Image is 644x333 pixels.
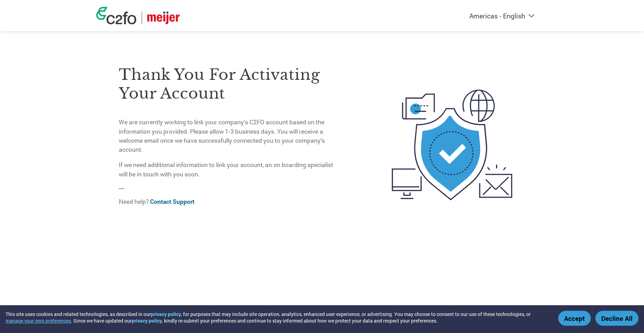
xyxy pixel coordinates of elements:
button: Decline All [595,311,638,326]
button: Accept [558,311,591,326]
p: If we need additional information to link your account, an on boarding specialist will be in touc... [119,160,338,179]
img: c2fo logo [96,7,137,24]
img: activated [379,50,525,240]
a: Contact Support [150,198,195,206]
a: privacy policy [151,311,181,317]
a: privacy policy [132,317,162,324]
p: Need help? [119,197,338,206]
div: — [119,50,338,213]
h3: Thank you for activating your account [119,65,338,103]
img: Meijer [147,11,180,24]
p: We are currently working to link your company’s C2FO account based on the information you provide... [119,118,338,155]
div: This site uses cookies and related technologies, as described in our , for purposes that may incl... [6,311,548,324]
button: manage your own preferences [6,317,71,324]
